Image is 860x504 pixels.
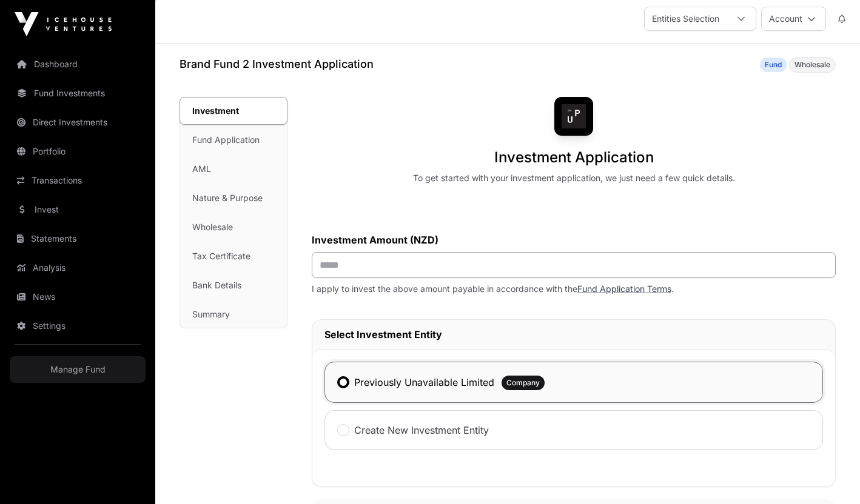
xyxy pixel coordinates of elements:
h2: Select Investment Entity [324,327,823,342]
a: News [10,283,146,310]
h1: Brand Fund 2 Investment Application [180,56,374,73]
span: Wholesale [794,60,830,70]
label: Previously Unavailable Limited [354,375,494,390]
a: Direct Investments [10,109,146,136]
div: To get started with your investment application, we just need a few quick details. [413,172,735,184]
a: Dashboard [10,51,146,78]
img: Brand Fund 2 [554,97,593,136]
div: Entities Selection [645,7,727,30]
img: Icehouse Ventures Logo [15,12,112,36]
label: Investment Amount (NZD) [312,233,836,247]
a: Settings [10,313,146,339]
a: Fund Application Terms [577,283,671,294]
p: I apply to invest the above amount payable in accordance with the . [312,283,836,295]
a: Invest [10,196,146,223]
a: Portfolio [10,138,146,165]
iframe: Chat Widget [799,446,860,504]
a: Analysis [10,254,146,281]
a: Statements [10,225,146,252]
span: Company [506,378,540,388]
span: Fund [765,60,782,70]
label: Create New Investment Entity [354,423,489,437]
a: Transactions [10,167,146,194]
button: Account [761,7,826,31]
a: Fund Investments [10,80,146,107]
h1: Investment Application [494,148,654,167]
a: Manage Fund [10,356,146,383]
